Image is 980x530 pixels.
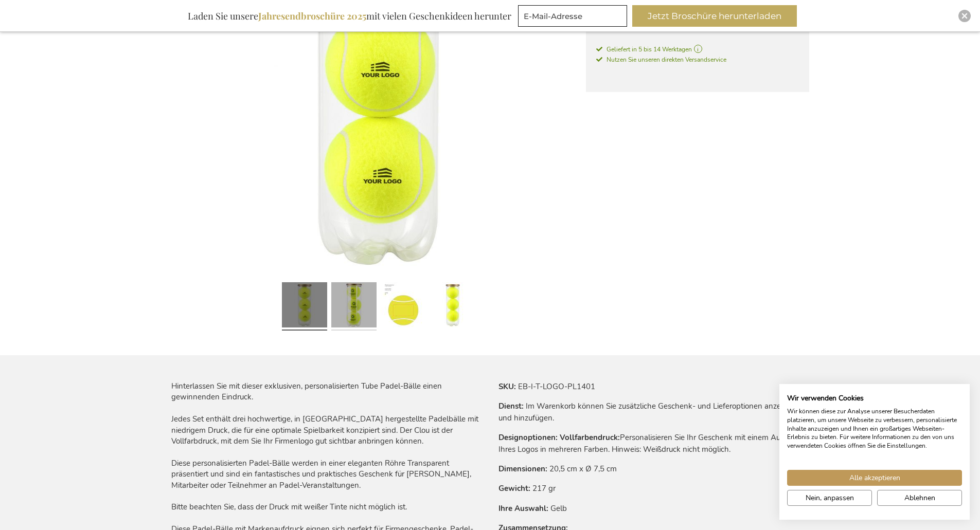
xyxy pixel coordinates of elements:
button: Alle verweigern cookies [877,490,962,506]
a: Geliefert in 5 bis 14 Werktagen [596,45,799,54]
input: E-Mail-Adresse [518,5,627,27]
span: Nein, anpassen [806,492,854,503]
div: Close [958,10,971,22]
strong: Vollfarbendruck: [560,432,620,443]
a: Nutzen Sie unseren direkten Versandservice [596,54,726,64]
div: Laden Sie unsere mit vielen Geschenkideen herunter [183,5,516,27]
button: Jetzt Broschüre herunterladen [632,5,797,27]
a: Personalisierte Tube Padel Bälle [430,278,475,335]
h2: Wir verwenden Cookies [787,394,962,403]
span: Nutzen Sie unseren direkten Versandservice [596,56,726,64]
a: Personalised Tube Of Padel Balls [331,278,377,335]
img: Close [961,13,968,19]
span: Ablehnen [904,492,935,503]
button: Akzeptieren Sie alle cookies [787,470,962,486]
form: marketing offers and promotions [518,5,630,30]
p: Wir können diese zur Analyse unserer Besucherdaten platzieren, um unsere Webseite zu verbessern, ... [787,407,962,450]
a: Personalised Tube Of Padel Balls [381,278,426,335]
span: Alle akzeptieren [849,472,900,483]
button: cookie Einstellungen anpassen [787,490,872,506]
a: Personalised Tube Of Padel Balls [282,278,327,335]
b: Jahresendbroschüre 2025 [258,10,366,22]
